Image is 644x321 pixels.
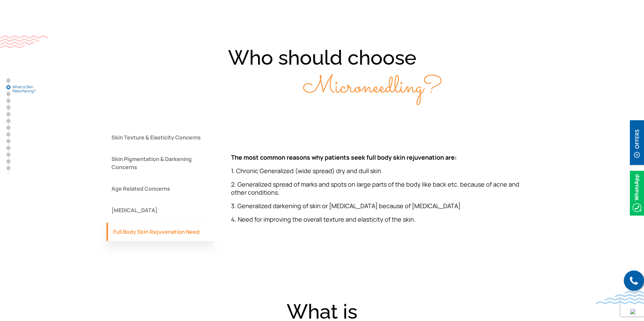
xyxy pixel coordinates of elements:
[231,180,519,196] span: 2. Generalized spread of marks and spots on large parts of the body like back etc. because of acn...
[630,309,636,314] img: up-blue-arrow.svg
[231,202,460,210] span: 3. Generalized darkening of skin or [MEDICAL_DATA] because of [MEDICAL_DATA]
[202,70,442,105] span: Microneedling?
[6,85,10,89] a: What is Skin Resurfacing?
[106,44,538,101] div: Who should choose
[106,150,214,176] button: Skin Pigmentation & Darkening Concerns
[630,189,644,196] a: Whatsappicon
[231,153,457,161] strong: The most common reasons why patients seek full body skin rejuvenation are:
[106,223,214,241] button: Full Body Skin Rejuvenation Need
[231,167,381,175] span: 1. Chronic Generalized (wide spread) dry and dull skin
[106,128,214,147] button: Skin Texture & Elasticity Concerns
[630,171,644,216] img: Whatsappicon
[595,291,644,304] img: bluewave
[630,120,644,165] img: offerBt
[106,180,214,198] button: Age Related Concerns
[106,201,214,219] button: [MEDICAL_DATA]
[231,215,416,223] span: 4. Need for improving the overall texture and elasticity of the skin.
[12,85,46,93] span: What is Skin Resurfacing?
